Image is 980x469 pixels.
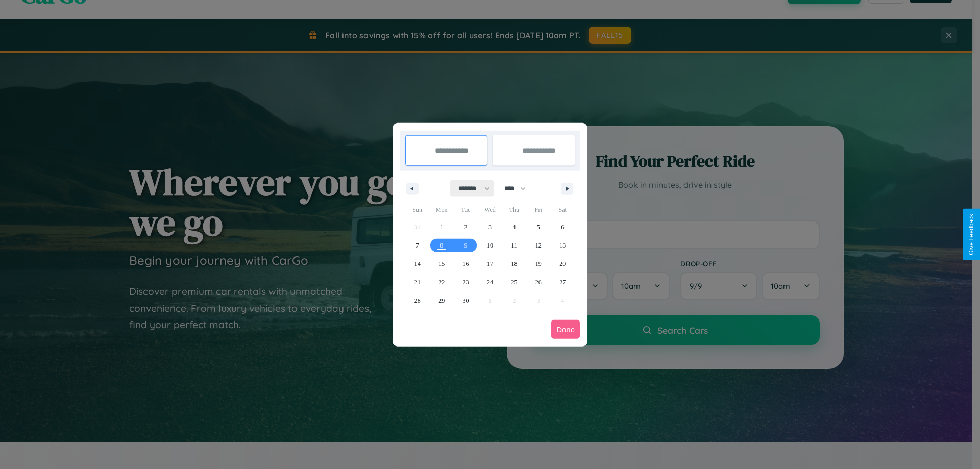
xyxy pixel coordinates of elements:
span: 18 [511,255,517,273]
span: Fri [526,202,550,218]
span: Sat [551,202,575,218]
span: 28 [414,291,421,310]
span: Tue [454,202,478,218]
span: 26 [535,273,542,291]
button: 22 [429,273,453,291]
span: 23 [463,273,469,291]
span: Mon [429,202,453,218]
button: 5 [526,218,550,236]
button: 29 [429,291,453,310]
span: 25 [511,273,517,291]
button: 28 [405,291,429,310]
button: 18 [502,255,526,273]
span: Sun [405,202,429,218]
button: 26 [526,273,550,291]
button: 8 [429,236,453,255]
button: 23 [454,273,478,291]
button: 11 [502,236,526,255]
button: 10 [478,236,502,255]
div: Give Feedback [968,214,975,255]
span: 19 [535,255,542,273]
span: 21 [414,273,421,291]
span: 29 [438,291,445,310]
span: 1 [440,218,443,236]
button: 21 [405,273,429,291]
span: 22 [438,273,445,291]
span: 10 [487,236,493,255]
span: 17 [487,255,493,273]
button: 24 [478,273,502,291]
span: 11 [511,236,518,255]
button: 2 [454,218,478,236]
button: 19 [526,255,550,273]
button: 1 [429,218,453,236]
span: 14 [414,255,421,273]
button: 25 [502,273,526,291]
span: 24 [487,273,493,291]
button: 13 [551,236,575,255]
button: 6 [551,218,575,236]
span: 30 [463,291,469,310]
span: Thu [502,202,526,218]
button: 3 [478,218,502,236]
button: 12 [526,236,550,255]
button: Done [551,320,580,339]
button: 4 [502,218,526,236]
button: 14 [405,255,429,273]
span: 9 [464,236,468,255]
span: 12 [535,236,542,255]
span: 8 [440,236,443,255]
button: 9 [454,236,478,255]
button: 16 [454,255,478,273]
span: 13 [559,236,566,255]
span: 4 [512,218,516,236]
span: Wed [478,202,502,218]
span: 16 [463,255,469,273]
span: 2 [464,218,468,236]
span: 20 [559,255,566,273]
button: 30 [454,291,478,310]
button: 17 [478,255,502,273]
button: 15 [429,255,453,273]
button: 27 [551,273,575,291]
button: 7 [405,236,429,255]
span: 3 [488,218,492,236]
span: 15 [438,255,445,273]
span: 6 [561,218,564,236]
button: 20 [551,255,575,273]
span: 5 [537,218,540,236]
span: 27 [559,273,566,291]
span: 7 [416,236,419,255]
